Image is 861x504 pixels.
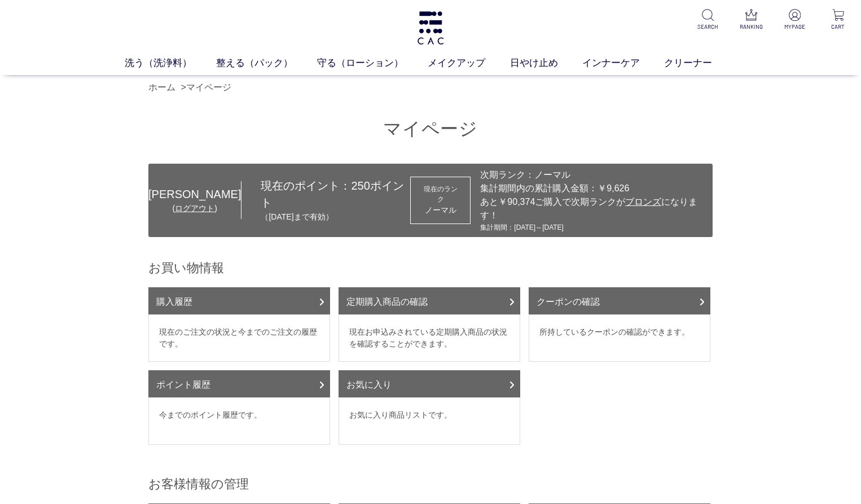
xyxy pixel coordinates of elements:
a: クーポンの確認 [529,287,710,314]
div: ノーマル [421,204,460,216]
a: ホーム [148,82,175,92]
div: あと￥90,374ご購入で次期ランクが になります！ [480,195,707,222]
a: 購入履歴 [148,287,330,314]
p: SEARCH [694,23,722,31]
p: MYPAGE [781,23,809,31]
a: お気に入り [339,370,520,397]
dd: 現在お申込みされている定期購入商品の状況を確認することができます。 [339,314,520,362]
a: マイページ [186,82,231,92]
a: メイクアップ [428,56,509,71]
dd: 所持しているクーポンの確認ができます。 [529,314,710,362]
div: 現在のポイント： ポイント [241,177,410,223]
a: SEARCH [694,9,722,31]
a: 定期購入商品の確認 [339,287,520,314]
dt: 現在のランク [421,184,460,204]
p: CART [824,23,852,31]
a: CART [824,9,852,31]
a: 整える（パック） [216,56,317,71]
dd: お気に入り商品リストです。 [339,397,520,445]
a: ポイント履歴 [148,370,330,397]
a: クリーナー [664,56,736,71]
span: ブロンズ [625,197,661,207]
p: （[DATE]まで有効） [261,211,410,223]
img: logo [416,11,445,45]
dd: 現在のご注文の状況と今までのご注文の履歴です。 [148,314,330,362]
a: インナーケア [582,56,664,71]
h2: お買い物情報 [148,260,713,276]
li: > [181,81,234,94]
div: 集計期間：[DATE]～[DATE] [480,222,707,233]
a: 守る（ローション） [317,56,428,71]
a: MYPAGE [781,9,809,31]
h1: マイページ [148,117,713,141]
p: RANKING [737,23,765,31]
a: ログアウト [175,204,214,213]
h2: お客様情報の管理 [148,476,713,492]
div: ( ) [148,203,241,214]
a: 日やけ止め [510,56,582,71]
div: 次期ランク：ノーマル [480,168,707,182]
dd: 今までのポイント履歴です。 [148,397,330,445]
a: 洗う（洗浄料） [125,56,216,71]
span: 250 [351,179,370,192]
a: RANKING [737,9,765,31]
div: [PERSON_NAME] [148,186,241,203]
div: 集計期間内の累計購入金額：￥9,626 [480,182,707,195]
